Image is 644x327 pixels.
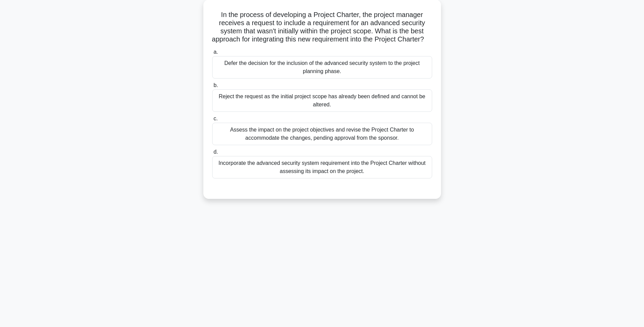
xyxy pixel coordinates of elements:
[211,11,433,44] h5: In the process of developing a Project Charter, the project manager receives a request to include...
[214,116,218,121] span: c.
[214,149,218,155] span: d.
[214,82,218,88] span: b.
[212,156,432,178] div: Incorporate the advanced security system requirement into the Project Charter without assessing i...
[214,49,218,55] span: a.
[212,56,432,79] div: Defer the decision for the inclusion of the advanced security system to the project planning phase.
[212,89,432,112] div: Reject the request as the initial project scope has already been defined and cannot be altered.
[212,123,432,145] div: Assess the impact on the project objectives and revise the Project Charter to accommodate the cha...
